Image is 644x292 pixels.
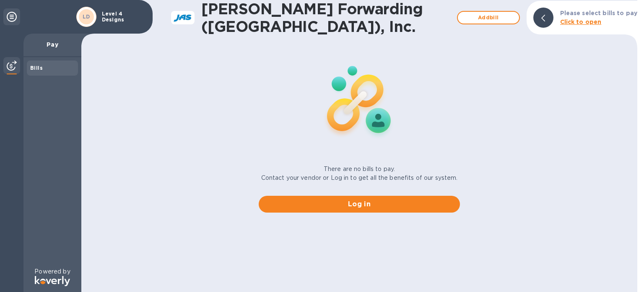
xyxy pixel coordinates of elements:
[35,276,70,286] img: Logo
[83,13,90,20] b: LD
[457,11,520,24] button: Addbill
[30,40,75,49] p: Pay
[265,199,453,209] span: Log in
[261,165,458,182] p: There are no bills to pay. Contact your vendor or Log in to get all the benefits of our system.
[102,11,144,23] p: Level 4 Designs
[259,196,460,213] button: Log in
[560,10,637,16] b: Please select bills to pay
[34,267,70,276] p: Powered by
[30,65,43,71] b: Bills
[560,18,602,25] b: Click to open
[465,13,512,23] span: Add bill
